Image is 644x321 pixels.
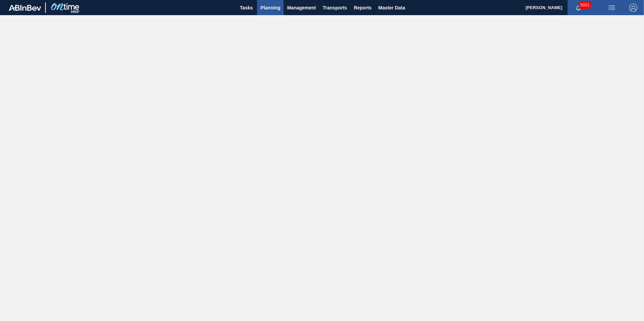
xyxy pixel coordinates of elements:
img: Logout [629,4,637,12]
span: Planning [260,4,280,12]
img: userActions [608,4,616,12]
span: Master Data [378,4,405,12]
span: 5001 [579,1,591,9]
span: Management [287,4,316,12]
img: TNhmsLtSVTkK8tSr43FrP2fwEKptu5GPRR3wAAAABJRU5ErkJggg== [9,5,41,11]
button: Notifications [568,3,589,12]
span: Transports [323,4,347,12]
span: Reports [354,4,372,12]
span: Tasks [239,4,254,12]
